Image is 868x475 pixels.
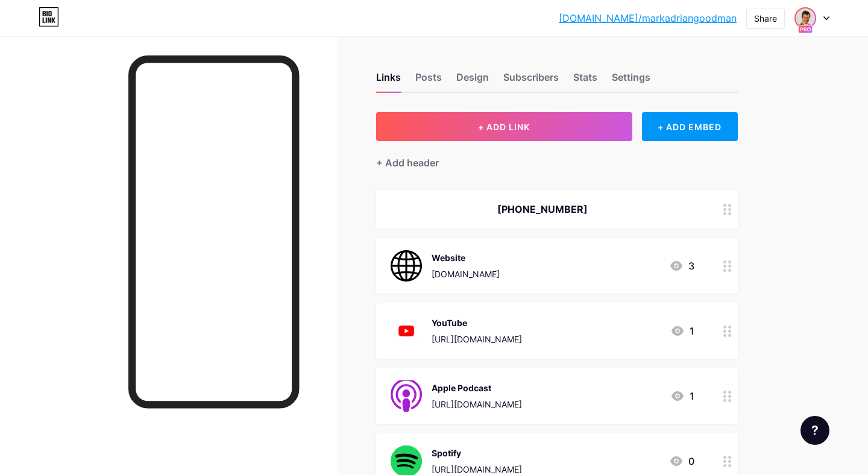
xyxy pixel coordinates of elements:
[391,315,422,347] img: YouTube
[796,8,815,28] img: thelegalpodcast
[432,447,522,459] div: Spotify
[559,11,737,25] a: [DOMAIN_NAME]/markadriangoodman
[478,122,530,132] span: + ADD LINK
[391,380,422,412] img: Apple Podcast
[503,70,559,92] div: Subscribers
[432,398,522,411] div: [URL][DOMAIN_NAME]
[573,70,597,92] div: Stats
[456,70,489,92] div: Design
[376,70,401,92] div: Links
[669,259,694,273] div: 3
[642,112,738,141] div: + ADD EMBED
[670,389,694,403] div: 1
[376,112,632,141] button: + ADD LINK
[391,250,422,282] img: Website
[432,251,500,264] div: Website
[754,12,777,25] div: Share
[432,268,500,280] div: [DOMAIN_NAME]
[415,70,442,92] div: Posts
[391,202,694,216] div: [PHONE_NUMBER]
[432,382,522,394] div: Apple Podcast
[432,333,522,345] div: [URL][DOMAIN_NAME]
[670,324,694,338] div: 1
[612,70,650,92] div: Settings
[376,156,439,170] div: + Add header
[432,316,522,329] div: YouTube
[669,454,694,468] div: 0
